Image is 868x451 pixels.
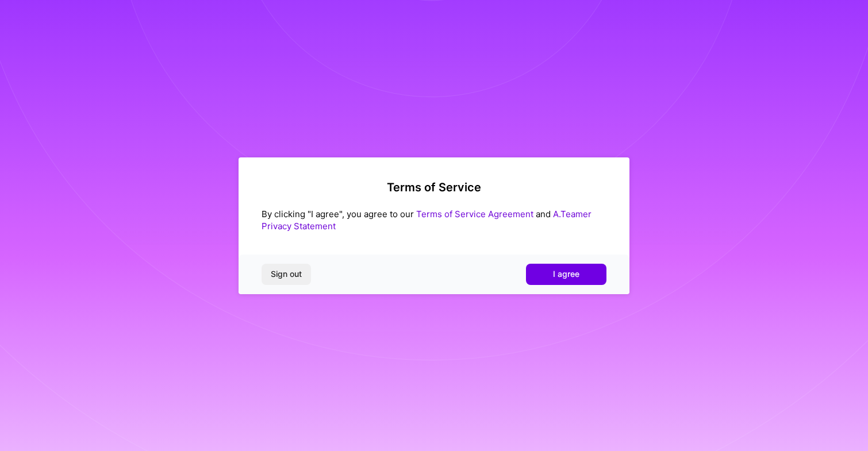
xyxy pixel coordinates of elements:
[553,268,579,280] span: I agree
[416,209,533,219] a: Terms of Service Agreement
[262,208,606,232] div: By clicking "I agree", you agree to our and
[262,180,606,194] h2: Terms of Service
[526,264,606,284] button: I agree
[262,264,311,284] button: Sign out
[271,268,302,280] span: Sign out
